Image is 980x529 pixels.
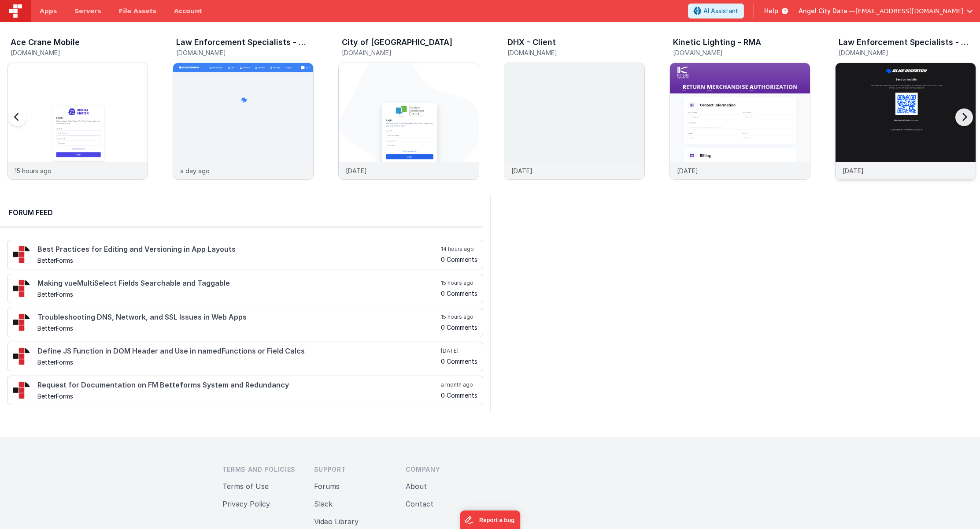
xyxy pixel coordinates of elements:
[764,7,778,15] span: Help
[406,499,433,509] button: Contact
[176,49,314,56] h5: [DOMAIN_NAME]
[11,38,80,47] h3: Ace Crane Mobile
[673,49,810,56] h5: [DOMAIN_NAME]
[37,325,439,332] h5: BetterForms
[703,7,738,15] span: AI Assistant
[406,482,427,491] a: About
[507,49,645,56] h5: [DOMAIN_NAME]
[7,342,483,371] a: Define JS Function in DOM Header and Use in namedFunctions or Field Calcs BetterForms [DATE] 0 Co...
[176,38,311,47] h3: Law Enforcement Specialists - Agency Portal
[13,246,30,263] img: 295_2.png
[441,313,477,320] h5: 15 hours ago
[180,166,210,175] p: a day ago
[441,279,477,287] h5: 15 hours ago
[37,279,439,287] h4: Making vueMultiSelect Fields Searchable and Taggable
[843,166,864,175] p: [DATE]
[37,347,439,355] h4: Define JS Function in DOM Header and Use in namedFunctions or Field Calcs
[222,465,300,474] h3: Terms and Policies
[37,313,439,321] h4: Troubleshooting DNS, Network, and SSL Issues in Web Apps
[441,290,477,297] h5: 0 Comments
[799,7,973,15] button: Angel City Data — [EMAIL_ADDRESS][DOMAIN_NAME]
[13,381,30,399] img: 295_2.png
[40,7,57,15] span: Apps
[346,166,367,175] p: [DATE]
[314,465,392,474] h3: Support
[677,166,698,175] p: [DATE]
[13,347,30,365] img: 295_2.png
[441,392,477,399] h5: 0 Comments
[74,7,101,15] span: Servers
[441,256,477,263] h5: 0 Comments
[7,240,483,269] a: Best Practices for Editing and Versioning in App Layouts BetterForms 14 hours ago 0 Comments
[342,49,479,56] h5: [DOMAIN_NAME]
[222,482,269,491] a: Terms of Use
[688,4,744,19] button: AI Assistant
[37,359,439,365] h5: BetterForms
[7,308,483,337] a: Troubleshooting DNS, Network, and SSL Issues in Web Apps BetterForms 15 hours ago 0 Comments
[37,393,439,399] h5: BetterForms
[441,324,477,331] h5: 0 Comments
[314,499,333,509] button: Slack
[7,376,483,405] a: Request for Documentation on FM Betteforms System and Redundancy BetterForms a month ago 0 Comments
[222,499,270,508] a: Privacy Policy
[37,381,439,389] h4: Request for Documentation on FM Betteforms System and Redundancy
[507,38,556,47] h3: DHX - Client
[7,274,483,303] a: Making vueMultiSelect Fields Searchable and Taggable BetterForms 15 hours ago 0 Comments
[37,246,439,253] h4: Best Practices for Editing and Versioning in App Layouts
[13,279,30,297] img: 295_2.png
[441,358,477,365] h5: 0 Comments
[37,257,439,264] h5: BetterForms
[511,166,533,175] p: [DATE]
[406,465,483,474] h3: Company
[441,381,477,388] h5: a month ago
[9,207,474,218] h2: Forum Feed
[406,481,427,492] button: About
[441,347,477,354] h5: [DATE]
[11,49,148,56] h5: [DOMAIN_NAME]
[673,38,761,47] h3: Kinetic Lighting - RMA
[855,7,963,15] span: [EMAIL_ADDRESS][DOMAIN_NAME]
[37,291,439,298] h5: BetterForms
[314,499,333,508] a: Slack
[441,246,477,253] h5: 14 hours ago
[839,49,976,56] h5: [DOMAIN_NAME]
[839,38,973,47] h3: Law Enforcement Specialists - Officer Portal
[314,481,340,492] button: Forums
[119,7,157,15] span: File Assets
[13,313,30,331] img: 295_2.png
[460,510,520,529] iframe: Marker.io feedback button
[314,516,359,527] button: Video Library
[342,38,452,47] h3: City of [GEOGRAPHIC_DATA]
[799,7,855,15] span: Angel City Data —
